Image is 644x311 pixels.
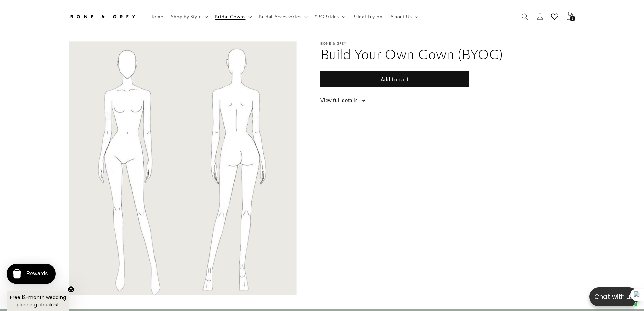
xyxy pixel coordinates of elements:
[171,14,201,20] span: Shop by Style
[66,7,139,27] a: Bone and Grey Bridal
[211,9,255,24] summary: Bridal Gowns
[149,14,163,20] span: Home
[215,14,245,20] span: Bridal Gowns
[386,9,421,24] summary: About Us
[320,71,469,87] button: Add to cart
[352,14,383,20] span: Bridal Try-on
[314,14,339,20] span: #BGBrides
[571,16,573,22] span: 1
[69,41,297,295] media-gallery: Gallery Viewer
[10,294,66,308] span: Free 12-month wedding planning checklist
[7,291,69,311] div: Free 12-month wedding planning checklistClose teaser
[348,9,387,24] a: Bridal Try-on
[69,9,136,24] img: Bone and Grey Bridal
[589,287,639,306] button: Open chatbox
[255,9,310,24] summary: Bridal Accessories
[167,9,211,24] summary: Shop by Style
[320,96,552,104] a: View full details
[310,9,348,24] summary: #BGBrides
[68,286,74,293] button: Close teaser
[259,14,301,20] span: Bridal Accessories
[518,9,532,24] summary: Search
[390,14,412,20] span: About Us
[320,41,552,45] p: Bone & Grey
[589,292,639,302] p: Chat with us
[320,45,552,63] h2: Build Your Own Gown (BYOG)
[26,271,48,277] div: Rewards
[145,9,167,24] a: Home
